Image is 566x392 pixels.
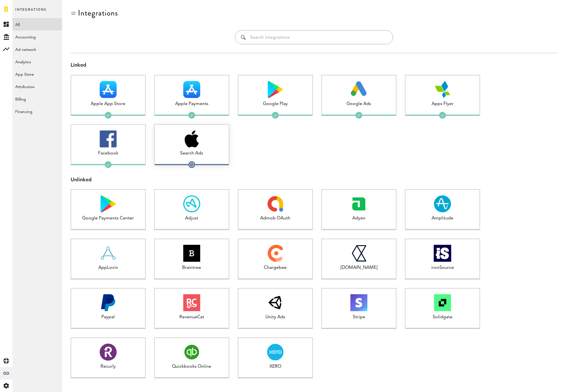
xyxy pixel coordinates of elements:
[12,55,62,68] a: Analytics
[12,4,32,9] span: Support
[100,294,117,311] img: Paypal
[183,294,200,311] img: RevenueCat
[434,195,451,212] img: Amplitude
[155,363,229,370] div: Quickbooks Online
[12,31,62,43] a: Accounting
[406,314,480,321] div: Solidgate
[101,195,116,212] img: Google Payments Center
[351,195,367,212] img: Adyen
[351,81,367,98] img: Google Ads
[322,101,396,107] div: Google Ads
[155,314,229,321] div: RevenueCat
[100,81,117,98] img: Apple App Store
[406,215,480,222] div: Amplitude
[71,314,145,321] div: Paypal
[267,344,284,361] img: XERO
[238,363,312,370] div: XERO
[12,43,62,55] a: Ad network
[434,245,451,262] img: ironSource
[71,101,145,107] div: Apple App Store
[100,245,117,262] img: AppLovin
[155,101,229,107] div: Apple Payments
[71,363,145,370] div: Recurly
[238,215,312,222] div: Admob OAuth
[434,294,451,311] img: Solidgate
[267,195,284,212] img: Admob OAuth
[100,344,117,361] img: Recurly
[12,18,62,31] a: All
[12,93,62,105] a: Billing
[155,215,229,222] div: Adjust
[15,6,46,18] span: Integrations
[183,81,200,98] img: Apple Payments
[12,68,62,80] a: App Store
[268,245,283,262] img: Chargebee
[100,130,117,147] img: Facebook
[71,215,145,222] div: Google Payments Center
[183,195,200,212] img: Adjust
[71,265,145,271] div: AppLovin
[267,294,284,311] img: Unity Ads
[351,245,366,262] img: Checkout.com
[155,150,229,157] div: Search Ads
[183,344,200,361] img: Quickbooks Online
[71,62,558,69] div: Linked
[434,81,451,98] img: Apps Flyer
[155,265,229,271] div: Braintree
[322,314,396,321] div: Stripe
[185,130,199,147] img: Search Ads
[322,265,396,271] div: [DOMAIN_NAME]
[268,81,283,98] img: Google Play
[71,150,145,157] div: Facebook
[322,215,396,222] div: Adyen
[238,314,312,321] div: Unity Ads
[183,245,200,262] img: Braintree
[406,265,480,271] div: ironSource
[71,177,558,184] div: Unlinked
[250,31,387,44] input: Search integrations
[78,8,118,18] div: Integrations
[12,80,62,93] a: Attribution
[351,294,367,311] img: Stripe
[238,265,312,271] div: Chargebee
[406,101,480,107] div: Apps Flyer
[238,101,312,107] div: Google Play
[12,105,62,117] a: Financing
